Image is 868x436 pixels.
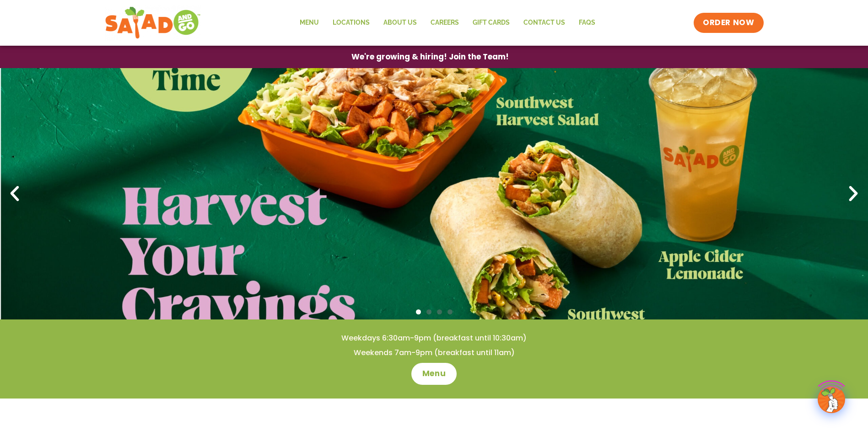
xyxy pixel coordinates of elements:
a: Menu [411,363,457,385]
span: Go to slide 3 [437,309,442,314]
a: We're growing & hiring! Join the Team! [338,46,523,68]
a: FAQs [572,12,602,33]
span: Go to slide 4 [447,309,453,314]
span: Menu [422,368,446,379]
a: Contact Us [517,12,572,33]
span: We're growing & hiring! Join the Team! [351,53,509,61]
span: ORDER NOW [703,17,754,28]
span: Go to slide 1 [416,309,421,314]
nav: Menu [293,12,602,33]
h4: Weekends 7am-9pm (breakfast until 11am) [18,348,850,358]
a: About Us [377,12,424,33]
a: ORDER NOW [694,13,763,33]
a: Menu [293,12,326,33]
div: Previous slide [5,184,25,204]
a: GIFT CARDS [466,12,517,33]
img: new-SAG-logo-768×292 [105,5,201,41]
a: Locations [326,12,377,33]
a: Careers [424,12,466,33]
span: Go to slide 2 [426,309,431,314]
div: Next slide [843,184,863,204]
h4: Weekdays 6:30am-9pm (breakfast until 10:30am) [18,333,850,343]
